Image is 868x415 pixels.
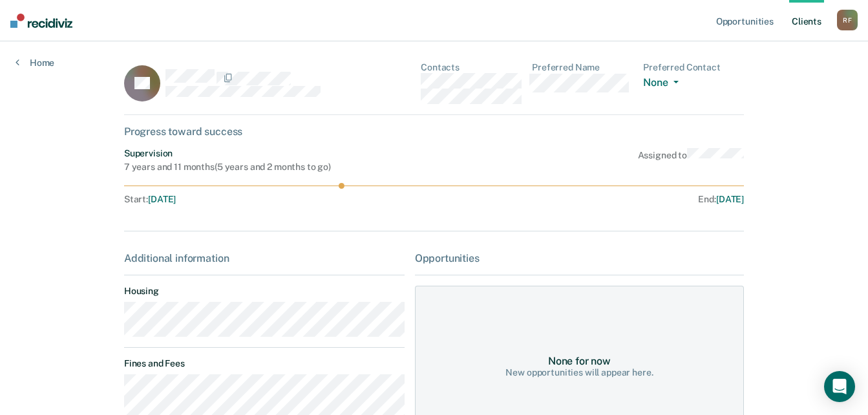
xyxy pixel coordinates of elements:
dt: Fines and Fees [124,358,405,369]
button: None [643,76,683,91]
dt: Housing [124,286,405,297]
a: Home [16,57,54,69]
img: Recidiviz [10,14,72,28]
div: R F [837,10,858,30]
button: RF [837,10,858,30]
div: Opportunities [415,252,744,264]
div: End : [439,194,744,205]
div: Start : [124,194,434,205]
div: Assigned to [638,148,745,173]
div: 7 years and 11 months ( 5 years and 2 months to go ) [124,162,331,173]
div: Supervision [124,148,331,159]
div: Additional information [124,252,405,264]
div: Progress toward success [124,125,744,138]
span: [DATE] [148,194,176,204]
span: [DATE] [716,194,744,204]
dt: Contacts [421,62,522,73]
div: New opportunities will appear here. [505,367,653,378]
dt: Preferred Contact [643,62,744,73]
dt: Preferred Name [532,62,633,73]
div: None for now [548,355,611,367]
div: Open Intercom Messenger [824,371,855,402]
